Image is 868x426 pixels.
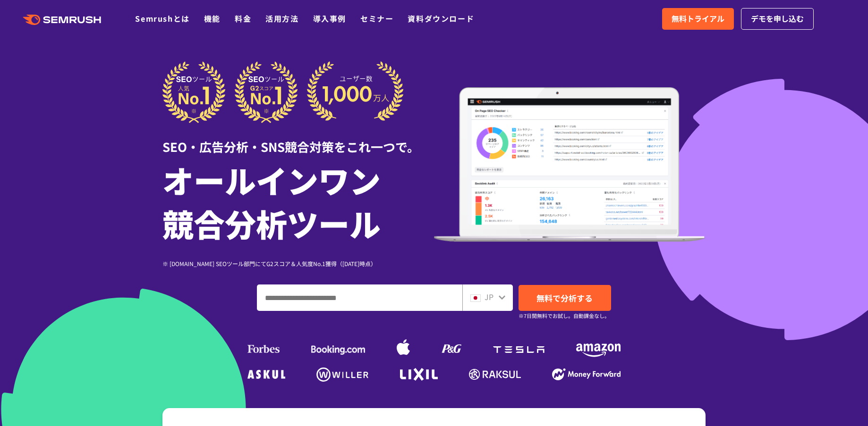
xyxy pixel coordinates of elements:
a: 導入事例 [313,13,346,24]
a: Semrushとは [135,13,189,24]
h1: オールインワン 競合分析ツール [162,158,434,245]
span: デモを申し込む [751,13,804,25]
div: ※ [DOMAIN_NAME] SEOツール部門にてG2スコア＆人気度No.1獲得（[DATE]時点） [162,259,434,268]
a: 活用方法 [265,13,298,24]
span: 無料で分析する [536,292,593,304]
a: 料金 [235,13,251,24]
a: 資料ダウンロード [408,13,474,24]
div: SEO・広告分析・SNS競合対策をこれ一つで。 [162,123,434,156]
a: デモを申し込む [741,8,814,30]
a: 機能 [204,13,221,24]
a: 無料で分析する [519,285,611,311]
a: 無料トライアル [662,8,734,30]
input: ドメイン、キーワードまたはURLを入力してください [257,285,462,310]
small: ※7日間無料でお試し。自動課金なし。 [519,311,610,320]
a: セミナー [360,13,393,24]
span: 無料トライアル [672,13,724,25]
span: JP [485,291,494,302]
